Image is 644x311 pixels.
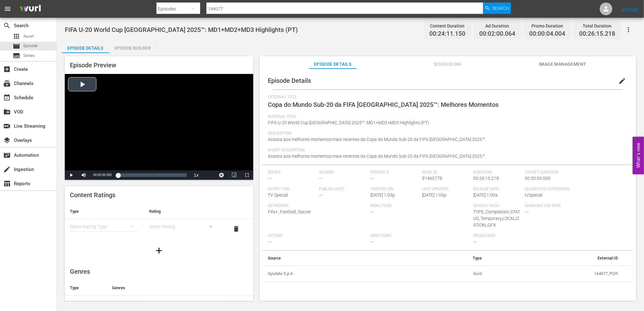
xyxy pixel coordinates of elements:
[23,43,38,49] span: Episode
[3,65,11,73] span: Create
[232,225,240,233] span: delete
[319,176,323,181] span: ---
[65,204,144,219] th: Type
[422,170,470,175] span: Wurl ID:
[268,77,311,84] span: Episode Details
[268,114,625,119] span: Internal Title
[268,192,288,198] span: TV Special
[109,40,156,56] div: Episode Builder
[65,74,253,180] div: Video Player
[371,209,374,214] span: ---
[309,60,357,68] span: Episode Details
[268,170,316,175] span: Series:
[268,187,316,192] span: Entry Type:
[424,60,471,68] span: Scheduling
[229,221,244,236] button: delete
[429,30,465,38] span: 00:24:11.150
[3,180,11,187] span: Reports
[65,26,298,34] span: FIFA U-20 World Cup [GEOGRAPHIC_DATA] 2025™: MD1+MD2+MD3 Highlights (PT)
[107,280,233,296] th: Genres
[525,187,624,192] span: Suggested Categories:
[268,154,486,159] span: Assista aos melhores momentos mais recentes da Copa do Mundo Sub-20 da FIFA [GEOGRAPHIC_DATA] 2025™.
[579,30,615,38] span: 00:26:15.218
[579,21,615,30] div: Total Duration
[268,204,367,209] span: Keywords:
[371,176,374,181] span: ---
[3,80,11,87] span: Channels
[268,234,367,239] span: Actors
[319,187,367,192] span: Publish Date:
[479,21,515,30] div: Ad Duration
[3,108,11,116] span: VOD
[109,40,156,53] button: Episode Builder
[473,170,522,175] span: Duration:
[77,170,90,180] button: Mute
[622,6,638,11] a: Sign Out
[15,2,46,16] img: ans4CAIJ8jUAAAAAAAAAAAAAAAAAAAAAAAAgQb4GAAAAAAAAAAAAAAAAAAAAAAAAJMjXAAAAAAAAAAAAAAAAAAAAAAAAgAT5G...
[539,60,586,68] span: Image Management
[65,170,77,180] button: Play
[241,170,253,180] button: Fullscreen
[525,192,543,198] span: tvSpecial
[65,280,107,296] th: Type
[70,191,115,199] span: Content Ratings
[473,239,477,244] span: ---
[473,204,522,209] span: Search Tags:
[615,73,630,88] button: edit
[3,122,11,130] span: Live Streaming
[487,251,623,266] th: External ID
[263,251,633,282] table: simple table
[118,173,187,177] div: Progress Bar
[422,187,470,192] span: Last Updated:
[3,22,11,29] span: Search
[371,187,419,192] span: Created On:
[268,95,625,100] span: External Title
[62,40,109,56] div: Episode Details
[13,33,20,40] span: Asset
[263,251,410,266] th: Source
[268,209,311,214] span: Fifa+, Football, Soccer
[473,209,520,228] span: TYPE_Compilation,STATUS_Temporary,LOCALIZATION_GFX
[492,3,509,14] span: Search
[3,151,11,159] span: Automation
[371,234,470,239] span: Directors
[3,94,11,101] span: Schedule
[268,131,625,136] span: Description
[319,192,323,198] span: ---
[525,209,529,214] span: ---
[618,77,626,85] span: edit
[268,137,486,142] span: Assista aos melhores momentos mais recentes da Copa do Mundo Sub-20 da FIFA [GEOGRAPHIC_DATA] 2025™.
[228,170,241,180] button: Picture-in-Picture
[473,187,522,192] span: Release Date:
[65,204,253,239] table: simple table
[70,61,116,69] span: Episode Preview
[13,42,20,50] span: Episode
[93,173,112,177] span: 00:00:00.000
[487,265,623,282] td: 144077_POR
[473,234,573,239] span: Producers
[409,251,487,266] th: Type
[144,204,224,219] th: Rating
[409,265,487,282] td: Guid
[473,192,498,198] span: [DATE] 1:00a
[525,176,550,181] span: 00:30:00.000
[479,30,515,38] span: 00:02:00.064
[483,3,511,14] button: Search
[525,170,624,175] span: Target Duration:
[319,170,367,175] span: Season:
[268,176,272,181] span: ---
[13,52,20,59] span: Series
[268,120,429,125] span: FIFA U-20 World Cup [GEOGRAPHIC_DATA] 2025™: MD1+MD2+MD3 Highlights (PT)
[422,192,446,198] span: [DATE] 1:05p
[3,166,11,173] span: Ingestion
[422,176,442,181] span: 91465778
[215,170,228,180] button: Jump To Time
[268,101,499,108] span: Copa do Mundo Sub-20 da FIFA [GEOGRAPHIC_DATA] 2025™: Melhores Momentos
[371,192,395,198] span: [DATE] 1:03p
[263,265,410,282] th: Sysdata S.p.A.
[529,30,565,38] span: 00:00:04.004
[70,268,90,275] span: Genres
[3,137,11,144] span: Overlays
[525,204,573,209] span: Samsung VOD Row:
[23,33,34,40] span: Asset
